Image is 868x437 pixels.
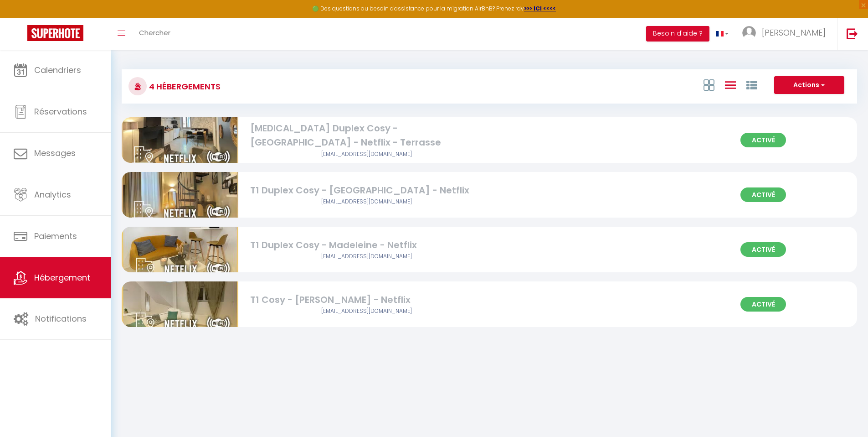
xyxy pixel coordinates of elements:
[250,252,483,261] div: Airbnb
[34,106,87,117] span: Réservations
[34,189,71,200] span: Analytics
[742,26,756,40] img: ...
[725,77,736,92] a: Vue en Liste
[250,121,483,150] div: [MEDICAL_DATA] Duplex Cosy - [GEOGRAPHIC_DATA] - Netflix - Terrasse
[250,293,483,307] div: T1 Cosy - [PERSON_NAME] - Netflix
[35,313,87,324] span: Notifications
[762,27,826,38] span: [PERSON_NAME]
[847,28,858,39] img: logout
[250,183,483,198] div: T1 Duplex Cosy - [GEOGRAPHIC_DATA] - Netflix
[740,187,786,202] span: Activé
[139,28,170,37] span: Chercher
[740,297,786,312] span: Activé
[735,18,837,50] a: ... [PERSON_NAME]
[34,147,76,159] span: Messages
[27,25,83,41] img: Super Booking
[34,230,77,242] span: Paiements
[250,238,483,252] div: T1 Duplex Cosy - Madeleine - Netflix
[704,77,714,92] a: Vue en Box
[250,307,483,316] div: Airbnb
[524,5,556,12] a: >>> ICI <<<<
[746,77,757,92] a: Vue par Groupe
[34,272,90,283] span: Hébergement
[250,198,483,206] div: Airbnb
[250,150,483,159] div: Airbnb
[740,242,786,257] span: Activé
[132,18,177,50] a: Chercher
[34,64,81,76] span: Calendriers
[646,26,709,42] button: Besoin d'aide ?
[147,76,221,97] h3: 4 Hébergements
[774,76,844,94] button: Actions
[740,133,786,147] span: Activé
